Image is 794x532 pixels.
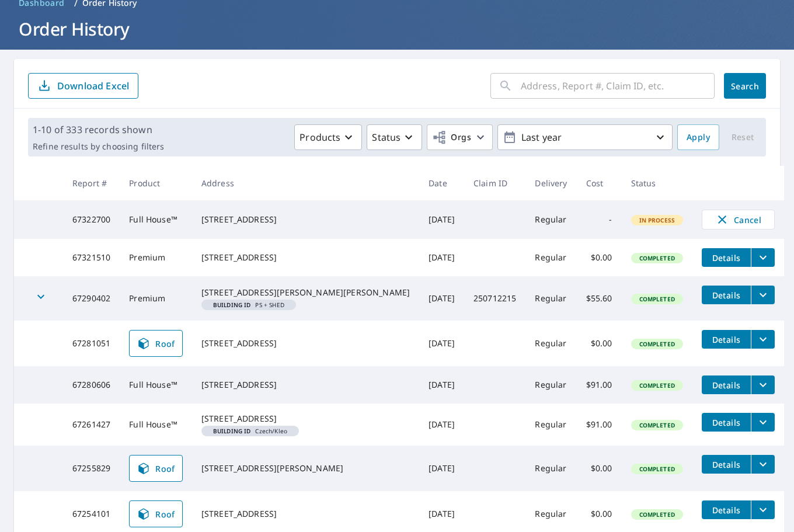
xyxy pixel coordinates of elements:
td: [DATE] [419,239,464,276]
p: 1-10 of 333 records shown [33,123,164,137]
td: Regular [525,446,576,491]
td: Regular [525,276,576,321]
td: $91.00 [577,366,622,404]
td: 67281051 [63,321,120,366]
button: detailsBtn-67261427 [702,413,751,432]
span: Completed [632,381,682,390]
th: Status [622,166,693,200]
p: Last year [517,127,653,148]
button: filesDropdownBtn-67281051 [751,330,775,349]
div: [STREET_ADDRESS] [201,379,410,391]
button: detailsBtn-67290402 [702,286,751,304]
p: Download Excel [57,79,129,92]
button: Download Excel [28,73,138,99]
span: Roof [137,507,175,521]
span: Completed [632,465,682,473]
span: Details [709,334,744,345]
td: 67321510 [63,239,120,276]
td: Full House™ [120,366,192,404]
th: Date [419,166,464,200]
td: [DATE] [419,321,464,366]
td: Full House™ [120,404,192,446]
th: Delivery [525,166,576,200]
span: Roof [137,461,175,475]
td: [DATE] [419,404,464,446]
td: - [577,200,622,239]
th: Cost [577,166,622,200]
p: Status [372,130,401,144]
th: Report # [63,166,120,200]
a: Roof [129,500,183,527]
td: 250712215 [464,276,525,321]
button: Products [294,124,362,150]
span: Completed [632,295,682,303]
div: [STREET_ADDRESS] [201,252,410,263]
button: detailsBtn-67281051 [702,330,751,349]
span: Details [709,252,744,263]
span: Details [709,417,744,428]
td: Full House™ [120,200,192,239]
span: Search [733,81,757,92]
span: Completed [632,340,682,348]
div: [STREET_ADDRESS] [201,338,410,349]
button: detailsBtn-67280606 [702,375,751,394]
td: $91.00 [577,404,622,446]
td: Regular [525,239,576,276]
td: 67322700 [63,200,120,239]
span: Completed [632,254,682,262]
input: Address, Report #, Claim ID, etc. [521,69,715,102]
span: In Process [632,216,682,224]
td: [DATE] [419,276,464,321]
em: Building ID [213,302,251,308]
span: Roof [137,336,175,350]
div: [STREET_ADDRESS] [201,214,410,225]
span: Orgs [432,130,471,145]
th: Claim ID [464,166,525,200]
span: Details [709,505,744,516]
td: 67255829 [63,446,120,491]
p: Refine results by choosing filters [33,141,164,152]
td: [DATE] [419,200,464,239]
div: [STREET_ADDRESS] [201,508,410,520]
span: Completed [632,421,682,429]
button: Orgs [427,124,493,150]
span: Details [709,459,744,470]
td: $55.60 [577,276,622,321]
td: 67280606 [63,366,120,404]
td: Regular [525,321,576,366]
button: detailsBtn-67254101 [702,500,751,519]
td: Regular [525,366,576,404]
td: [DATE] [419,366,464,404]
th: Product [120,166,192,200]
button: filesDropdownBtn-67290402 [751,286,775,304]
span: Czech/Kleo [206,428,294,434]
button: detailsBtn-67321510 [702,248,751,267]
td: $0.00 [577,446,622,491]
span: PS + SHED [206,302,291,308]
td: Premium [120,239,192,276]
td: 67261427 [63,404,120,446]
div: [STREET_ADDRESS][PERSON_NAME][PERSON_NAME] [201,287,410,298]
button: Apply [677,124,719,150]
em: Building ID [213,428,251,434]
span: Completed [632,510,682,519]
span: Apply [687,130,710,145]
button: filesDropdownBtn-67255829 [751,455,775,474]
button: filesDropdownBtn-67254101 [751,500,775,519]
button: detailsBtn-67255829 [702,455,751,474]
div: [STREET_ADDRESS][PERSON_NAME] [201,463,410,474]
button: Search [724,73,766,99]
button: filesDropdownBtn-67261427 [751,413,775,432]
a: Roof [129,455,183,482]
td: Regular [525,200,576,239]
td: [DATE] [419,446,464,491]
th: Address [192,166,419,200]
button: filesDropdownBtn-67280606 [751,375,775,394]
button: Status [367,124,422,150]
h1: Order History [14,17,780,41]
div: [STREET_ADDRESS] [201,413,410,425]
p: Products [300,130,340,144]
td: Premium [120,276,192,321]
td: Regular [525,404,576,446]
span: Details [709,380,744,391]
